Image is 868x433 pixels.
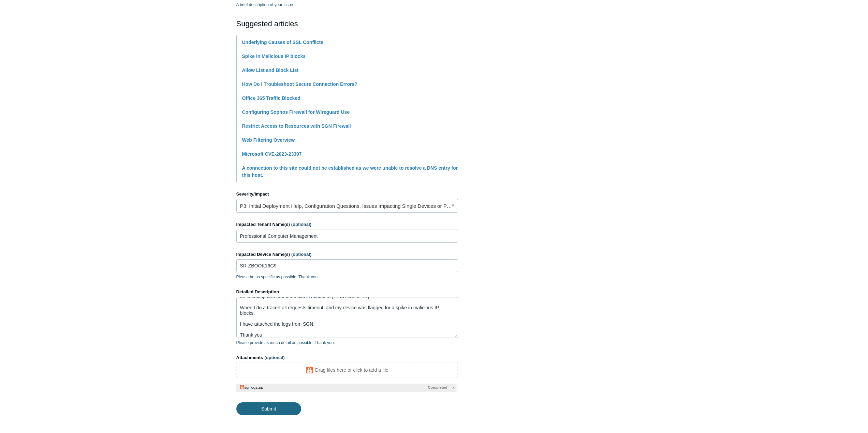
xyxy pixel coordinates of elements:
[236,191,458,198] label: Severity/Impact
[236,354,458,361] label: Attachments
[242,123,351,129] a: Restrict Access to Resources with SGN Firewall
[236,2,458,8] p: A brief description of your issue.
[242,95,300,101] a: Office 365 Traffic Blocked
[236,289,458,295] label: Detailed Description
[242,40,324,45] a: Underlying Causes of SSL Conflicts
[236,221,458,228] label: Impacted Tenant Name(s)
[291,222,311,227] span: (optional)
[242,67,299,73] a: Allow List and Block List
[242,81,357,87] a: How Do I Troubleshoot Secure Connection Errors?
[452,385,454,390] span: x
[242,53,306,59] a: Spike in Malicious IP blocks
[291,252,311,257] span: (optional)
[242,151,302,157] a: Microsoft CVE-2023-23397
[236,18,458,29] h2: Suggested articles
[236,340,458,346] p: Please provide as much detail as possible. Thank you.
[264,355,284,360] span: (optional)
[242,109,350,115] a: Configuring Sophos Firewall for Wireguard Use
[236,251,458,258] label: Impacted Device Name(s)
[242,137,295,143] a: Web Filtering Overview
[428,385,447,390] span: Completed
[242,165,458,178] a: A connection to this site could not be established as we were unable to resolve a DNS entry for t...
[236,199,458,213] a: P3: Initial Deployment Help, Configuration Questions, Issues Impacting Single Devices or Past Out...
[236,274,458,280] p: Please be as specific as possible. Thank you.
[236,402,301,415] input: Submit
